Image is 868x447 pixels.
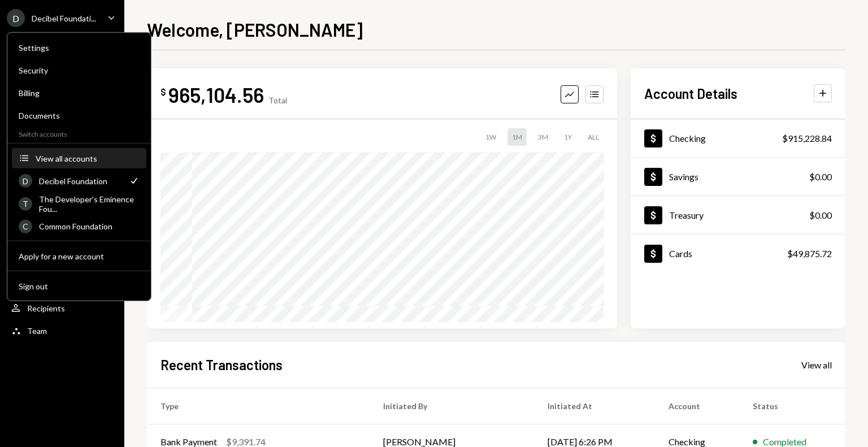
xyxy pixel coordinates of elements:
h1: Welcome, [PERSON_NAME] [147,18,363,41]
div: T [19,197,32,210]
button: Sign out [12,276,146,297]
a: Recipients [7,298,118,318]
h2: Account Details [644,84,737,103]
div: $49,875.72 [787,247,832,261]
div: D [7,9,25,27]
a: Treasury$0.00 [631,196,845,234]
a: Billing [12,83,146,103]
th: Account [655,388,739,424]
div: Checking [669,133,706,144]
a: Documents [12,105,146,125]
th: Initiated At [534,388,655,424]
div: Recipients [27,303,65,313]
a: TThe Developer's Eminence Fou... [12,193,146,214]
div: Switch accounts [7,128,151,138]
div: Apply for a new account [19,251,140,261]
a: CCommon Foundation [12,216,146,236]
div: D [19,174,32,188]
th: Status [739,388,845,424]
div: 1M [507,128,527,146]
div: View all accounts [36,153,140,163]
div: 965,104.56 [168,82,264,107]
div: Sign out [19,281,140,290]
h2: Recent Transactions [160,355,283,374]
div: 1Y [559,128,576,146]
div: The Developer's Eminence Fou... [39,194,140,213]
div: C [19,219,32,233]
button: View all accounts [12,149,146,169]
a: Settings [12,37,146,58]
div: Team [27,326,47,336]
div: Total [268,96,287,105]
th: Initiated By [370,388,534,424]
a: Checking$915,228.84 [631,119,845,157]
div: Security [19,66,140,75]
div: $915,228.84 [782,132,832,145]
div: $0.00 [809,209,832,222]
div: Decibel Foundati... [32,14,96,23]
a: View all [801,358,832,371]
div: 3M [533,128,553,146]
div: Settings [19,43,140,53]
div: 1W [481,128,501,146]
div: Billing [19,88,140,98]
div: Cards [669,248,692,259]
a: Cards$49,875.72 [631,235,845,272]
div: Common Foundation [39,222,140,231]
th: Type [147,388,370,424]
div: ALL [583,128,604,146]
div: Treasury [669,210,704,220]
div: Savings [669,171,698,182]
div: Documents [19,111,140,120]
a: Savings$0.00 [631,158,845,196]
div: View all [801,359,832,371]
div: Decibel Foundation [39,176,121,185]
div: $ [160,86,166,98]
button: Apply for a new account [12,246,146,267]
a: Security [12,60,146,80]
div: $0.00 [809,170,832,184]
a: Team [7,320,118,341]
